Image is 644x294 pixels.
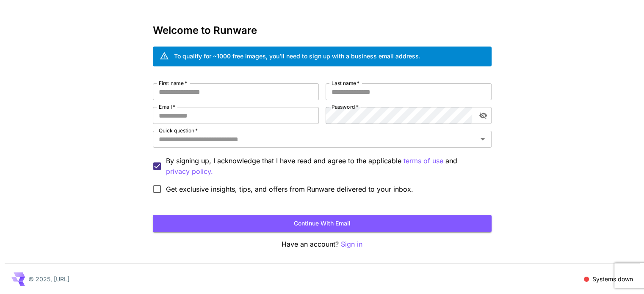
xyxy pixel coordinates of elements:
[166,166,213,177] button: By signing up, I acknowledge that I have read and agree to the applicable terms of use and
[159,80,187,87] label: First name
[475,108,491,123] button: toggle password visibility
[332,80,359,87] label: Last name
[153,25,492,36] h3: Welcome to Runware
[159,103,175,110] label: Email
[159,127,198,134] label: Quick question
[592,275,633,283] p: Systems down
[404,156,443,166] p: terms of use
[166,184,413,194] span: Get exclusive insights, tips, and offers from Runware delivered to your inbox.
[28,275,69,283] p: © 2025, [URL]
[166,156,485,177] p: By signing up, I acknowledge that I have read and agree to the applicable and
[174,52,420,60] div: To qualify for ~1000 free images, you’ll need to sign up with a business email address.
[153,215,492,232] button: Continue with email
[332,103,359,110] label: Password
[477,133,489,145] button: Open
[341,239,362,250] button: Sign in
[166,166,213,177] p: privacy policy.
[153,239,492,250] p: Have an account?
[404,156,443,166] button: By signing up, I acknowledge that I have read and agree to the applicable and privacy policy.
